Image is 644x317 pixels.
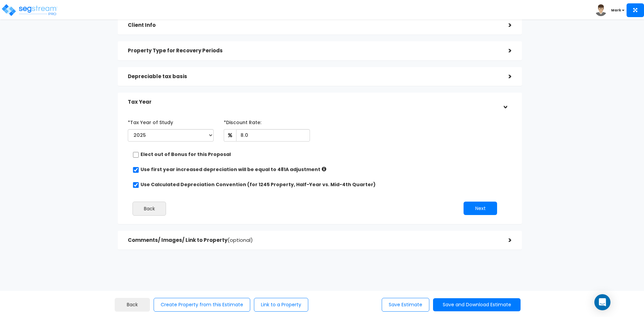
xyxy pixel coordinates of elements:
[128,48,498,54] h5: Property Type for Recovery Periods
[115,298,150,312] button: Back
[498,235,512,246] div: >
[154,298,250,312] button: Create Property from this Estimate
[500,96,510,109] div: >
[382,298,429,312] button: Save Estimate
[227,236,253,244] span: (optional)
[141,181,376,188] label: Use Calculated Depreciation Convention (for 1245 Property, Half-Year vs. Mid-4th Quarter)
[498,20,512,31] div: >
[464,202,497,215] button: Next
[594,294,610,310] div: Open Intercom Messenger
[254,298,308,312] button: Link to a Property
[224,117,261,126] label: *Discount Rate:
[1,3,58,17] img: logo_pro_r.png
[141,151,231,158] label: Elect out of Bonus for this Proposal
[132,202,166,216] button: Back
[322,167,326,171] i: If checked: Increased depreciation = Aggregated Post-Study (up to Tax Year) – Prior Accumulated D...
[128,99,498,105] h5: Tax Year
[128,237,498,243] h5: Comments/ Images/ Link to Property
[433,298,521,311] button: Save and Download Estimate
[498,46,512,56] div: >
[128,117,173,126] label: *Tax Year of Study
[611,8,621,13] b: Mark
[128,74,498,80] h5: Depreciable tax basis
[141,166,320,173] label: Use first year increased depreciation will be equal to 481A adjustment
[595,4,607,16] img: avatar.png
[128,22,498,28] h5: Client Info
[498,71,512,82] div: >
